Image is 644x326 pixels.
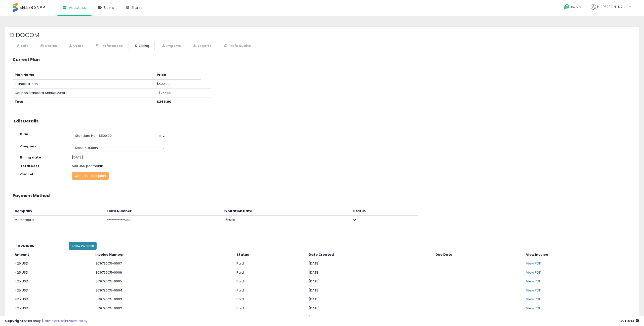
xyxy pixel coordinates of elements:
[234,250,307,259] th: Status
[14,119,630,123] h3: Edit Details
[63,41,89,51] a: Users
[307,295,433,304] td: [DATE]
[155,41,186,51] a: Imports
[65,318,87,323] a: Privacy Policy
[69,242,97,250] button: Show Invoices
[75,134,112,138] span: Standard Plan, $500.00
[5,318,23,323] strong: Copyright
[129,41,155,51] a: Billing
[20,144,36,149] strong: Coupons
[155,80,201,89] td: $500.00
[94,295,234,304] td: EC9796C5-0003
[10,41,33,51] a: Edit
[105,207,222,216] th: Card Number
[155,88,201,97] td: -$255.00
[526,315,541,319] a: View PDF
[158,134,162,139] span: ×
[157,99,171,104] b: $245.00
[13,250,93,259] th: Amount
[526,306,541,311] a: View PDF
[20,132,28,137] strong: Plan
[13,193,631,198] h3: Payment Method
[13,88,155,97] td: Coupon: Standard Annual 20for3
[75,146,98,150] span: Select Coupon
[307,313,433,322] td: [DATE]
[217,41,256,51] a: Prefs Audits
[13,259,93,268] td: 425 USD
[20,172,33,177] strong: Cancel
[234,268,307,277] td: Paid
[94,286,234,295] td: EC9796C5-0004
[72,155,220,160] div: [DATE]
[5,319,87,323] div: seller snap | |
[13,304,93,313] td: 425 USD
[591,4,631,16] a: Hi [PERSON_NAME]
[10,32,634,38] h2: DIDOCOM
[351,207,418,216] th: Status
[94,250,234,259] th: Invoice Number
[34,41,62,51] a: Stores
[234,313,307,322] td: Paid
[234,286,307,295] td: Paid
[13,71,155,79] th: Plan Name
[69,5,86,10] span: Accounts
[433,250,524,259] th: Due Date
[16,243,61,248] h3: Invoices
[131,5,143,10] span: Stores
[13,286,93,295] td: 425 USD
[68,164,224,169] div: 500 USD per month
[222,207,351,216] th: Expiration Date
[89,41,128,51] a: Preferences
[234,295,307,304] td: Paid
[526,270,541,275] a: View PDF
[72,144,168,151] button: Select Coupon
[307,286,433,295] td: [DATE]
[13,57,631,62] h3: Current Plan
[526,297,541,302] a: View PDF
[563,4,570,10] i: Get Help
[526,261,541,266] a: View PDF
[94,268,234,277] td: EC9796C5-0006
[234,277,307,286] td: Paid
[307,259,433,268] td: [DATE]
[307,277,433,286] td: [DATE]
[104,5,114,10] span: Users
[234,259,307,268] td: Paid
[72,172,109,180] button: Cancel subscription
[597,4,627,9] span: Hi [PERSON_NAME]
[307,268,433,277] td: [DATE]
[526,279,541,284] a: View PDF
[43,318,64,323] a: Terms of Use
[571,5,578,9] span: Help
[13,313,93,322] td: 0 USD
[94,313,234,322] td: EC9796C5-0001
[155,71,201,79] th: Price
[20,155,41,160] strong: Billing date
[94,304,234,313] td: EC9796C5-0002
[234,304,307,313] td: Paid
[526,288,541,293] a: View PDF
[187,41,217,51] a: Exports
[13,277,93,286] td: 425 USD
[13,207,105,216] th: Company
[13,295,93,304] td: 425 USD
[94,259,234,268] td: EC9796C5-0007
[619,318,639,323] span: 2025-09-18 10:14 GMT
[13,216,105,224] td: Mastercard
[307,304,433,313] td: [DATE]
[15,99,25,104] b: Total:
[13,268,93,277] td: 425 USD
[13,80,155,89] td: Standard Plan
[20,164,39,168] strong: Total Cost
[524,250,638,259] th: View Invoice
[94,277,234,286] td: EC9796C5-0005
[222,216,351,224] td: 9/2028
[307,250,433,259] th: Date Created
[72,132,168,140] button: Standard Plan, $500.00 ×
